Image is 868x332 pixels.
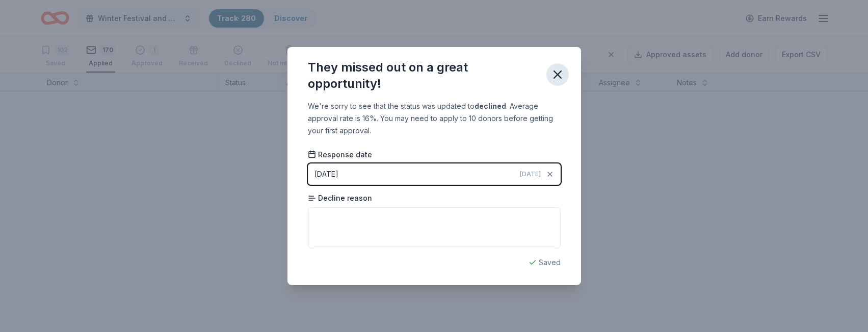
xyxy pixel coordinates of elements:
span: Decline reason [308,193,372,203]
div: They missed out on a great opportunity! [308,59,538,92]
span: Response date [308,150,372,160]
div: We're sorry to see that the status was updated to . Average approval rate is 16%. You may need to... [308,100,561,137]
div: [DATE] [314,168,338,180]
button: [DATE][DATE] [308,163,561,185]
span: [DATE] [520,170,541,178]
b: declined [475,102,506,110]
